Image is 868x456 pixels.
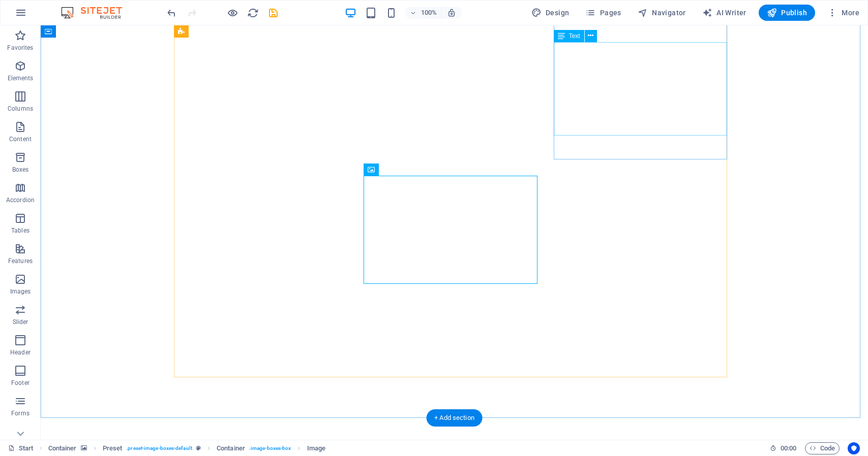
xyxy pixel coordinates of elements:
span: Publish [767,8,807,18]
button: 100% [405,7,441,19]
span: Design [531,8,570,18]
span: Pages [585,8,621,18]
img: Editor Logo [58,7,135,19]
a: Click to cancel selection. Double-click to open Pages [8,442,34,454]
span: Code [810,442,835,454]
button: Click here to leave preview mode and continue editing [226,7,238,19]
button: save [267,7,279,19]
nav: breadcrumb [48,442,325,454]
p: Footer [11,379,29,387]
div: + Add section [426,409,483,427]
span: . image-boxes-box [249,442,291,454]
span: Text [569,33,580,39]
span: Click to select. Double-click to edit [217,442,245,454]
button: More [823,5,863,21]
p: Accordion [6,196,35,204]
h6: Session time [770,442,797,454]
p: Columns [8,105,33,113]
p: Header [10,348,31,356]
span: 00 00 [781,442,796,454]
button: undo [165,7,177,19]
span: Click to select. Double-click to edit [307,442,325,454]
p: Features [8,257,33,265]
i: Undo: Change image (Ctrl+Z) [166,7,177,19]
p: Tables [11,226,29,235]
p: Content [9,135,32,143]
i: On resize automatically adjust zoom level to fit chosen device. [447,8,456,17]
p: Slider [13,318,28,326]
button: reload [247,7,259,19]
p: Favorites [7,44,33,52]
span: Navigator [638,8,686,18]
span: AI Writer [702,8,746,18]
span: . preset-image-boxes-default [126,442,192,454]
button: AI Writer [698,5,751,21]
button: Publish [759,5,815,21]
span: Click to select. Double-click to edit [103,442,123,454]
button: Code [805,442,840,454]
i: This element is a customizable preset [196,445,201,451]
p: Forms [11,409,29,417]
span: More [827,8,859,18]
p: Elements [8,74,34,82]
button: Navigator [634,5,690,21]
i: This element contains a background [81,445,87,451]
button: Design [527,5,574,21]
span: : [788,444,789,452]
div: Design (Ctrl+Alt+Y) [527,5,574,21]
span: Click to select. Double-click to edit [48,442,77,454]
p: Boxes [12,166,29,174]
button: Pages [581,5,625,21]
h6: 100% [421,7,437,19]
i: Reload page [247,7,259,19]
button: Usercentrics [848,442,860,454]
i: Save (Ctrl+S) [267,7,279,19]
p: Images [10,287,31,296]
